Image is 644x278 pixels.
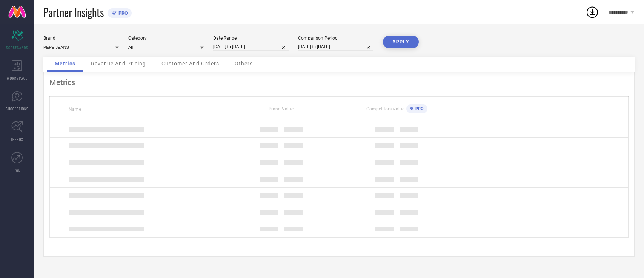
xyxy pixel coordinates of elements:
span: Others [235,61,253,67]
div: Category [128,36,204,41]
span: Brand Value [269,106,294,112]
span: Revenue And Pricing [91,61,146,67]
span: Competitors Value [366,106,404,112]
div: Open download list [586,5,599,19]
input: Select date range [213,43,289,51]
span: Metrics [55,61,75,67]
span: PRO [413,106,424,111]
span: FWD [14,167,21,173]
div: Metrics [49,78,629,87]
span: WORKSPACE [7,75,28,81]
span: Partner Insights [43,5,104,20]
span: TRENDS [11,137,23,142]
button: APPLY [383,36,419,48]
div: Date Range [213,36,289,41]
span: SCORECARDS [6,45,28,50]
span: Name [69,107,81,112]
div: Brand [43,36,119,41]
span: SUGGESTIONS [6,106,29,112]
span: PRO [117,10,128,16]
span: Customer And Orders [161,61,219,67]
input: Select comparison period [298,43,373,51]
div: Comparison Period [298,36,373,41]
